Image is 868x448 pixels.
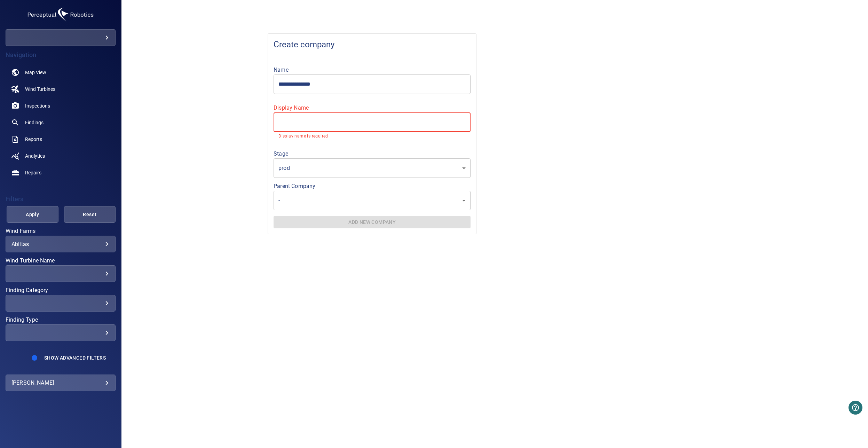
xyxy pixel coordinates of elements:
[6,164,116,181] a: repairs noActive
[6,258,116,264] label: Wind Turbine Name
[40,352,110,363] button: Show Advanced Filters
[6,29,116,46] div: galventus
[274,183,471,189] label: Parent Company
[25,152,45,159] span: Analytics
[6,64,116,81] a: map noActive
[44,355,106,361] span: Show Advanced Filters
[26,6,95,24] img: galventus-logo
[278,133,466,140] p: Display name is required
[25,102,50,109] span: Inspections
[6,196,116,203] h4: Filters
[73,210,107,219] span: Reset
[6,52,116,58] h4: Navigation
[6,288,116,293] label: Finding Category
[6,236,116,252] div: Wind Farms
[25,69,46,76] span: Map View
[6,265,116,282] div: Wind Turbine Name
[11,377,110,388] div: [PERSON_NAME]
[11,241,110,247] div: Ablitas
[64,206,116,223] button: Reset
[274,191,471,210] div: -
[274,67,471,73] label: Name
[6,317,116,323] label: Finding Type
[274,39,471,50] span: Create company
[25,119,44,126] span: Findings
[15,210,50,219] span: Apply
[6,295,116,312] div: Finding Category
[25,169,41,176] span: Repairs
[6,228,116,234] label: Wind Farms
[6,131,116,148] a: reports noActive
[274,151,471,157] label: Stage
[25,136,42,143] span: Reports
[6,97,116,114] a: inspections noActive
[6,81,116,97] a: windturbines noActive
[6,148,116,164] a: analytics noActive
[274,158,471,178] div: prod
[25,86,55,93] span: Wind Turbines
[7,206,58,223] button: Apply
[6,324,116,341] div: Finding Type
[6,114,116,131] a: findings noActive
[274,105,471,111] label: Display Name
